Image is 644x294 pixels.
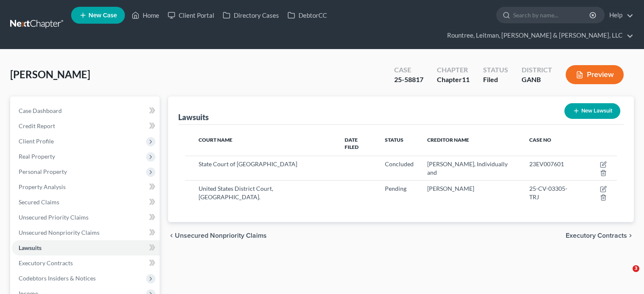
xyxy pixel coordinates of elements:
span: Lawsuits [19,244,41,251]
div: Status [483,65,508,75]
button: chevron_left Unsecured Nonpriority Claims [168,232,267,239]
div: Case [394,65,423,75]
div: Chapter [437,65,470,75]
div: GANB [522,75,552,85]
span: Unsecured Priority Claims [19,214,88,221]
span: Personal Property [19,168,67,175]
span: United States District Court, [GEOGRAPHIC_DATA]. [199,185,273,201]
a: Help [605,8,633,23]
span: Codebtors Insiders & Notices [19,275,96,282]
span: Real Property [19,153,55,160]
span: Pending [385,185,406,192]
span: Executory Contracts [19,259,73,267]
span: Unsecured Nonpriority Claims [19,229,100,236]
span: Creditor Name [427,137,469,143]
a: Case Dashboard [12,103,160,118]
span: Date Filed [345,137,359,150]
span: Concluded [385,160,414,168]
iframe: Intercom live chat [615,265,636,286]
span: State Court of [GEOGRAPHIC_DATA] [199,160,297,168]
span: Credit Report [19,122,55,129]
a: Unsecured Priority Claims [12,210,160,225]
span: [PERSON_NAME] [427,185,474,192]
a: DebtorCC [283,8,331,23]
span: Status [385,137,404,143]
span: Court Name [199,137,232,143]
span: 3 [633,265,639,272]
a: Lawsuits [12,240,160,256]
span: Property Analysis [19,183,66,190]
i: chevron_right [627,232,634,239]
span: 11 [462,75,470,83]
span: 25-CV-03305-TRJ [529,185,567,201]
span: [PERSON_NAME] [10,68,90,80]
div: Lawsuits [178,112,209,122]
div: 25-58817 [394,75,423,85]
input: Search by name... [513,7,591,23]
div: District [522,65,552,75]
a: Unsecured Nonpriority Claims [12,225,160,240]
button: New Lawsuit [564,103,620,119]
button: Preview [566,65,624,84]
button: Executory Contracts chevron_right [566,232,634,239]
a: Directory Cases [218,8,283,23]
a: Client Portal [163,8,218,23]
span: Case Dashboard [19,107,62,114]
a: Secured Claims [12,195,160,210]
a: Rountree, Leitman, [PERSON_NAME] & [PERSON_NAME], LLC [443,28,633,43]
span: Executory Contracts [566,232,627,239]
span: Unsecured Nonpriority Claims [175,232,267,239]
a: Property Analysis [12,179,160,195]
span: 23EV007601 [529,160,564,168]
span: Case No [529,137,551,143]
span: Client Profile [19,137,54,145]
a: Credit Report [12,118,160,134]
span: Secured Claims [19,198,59,206]
span: New Case [88,12,117,19]
i: chevron_left [168,232,175,239]
div: Chapter [437,75,470,85]
div: Filed [483,75,508,85]
a: Home [127,8,163,23]
span: [PERSON_NAME], Individually and [427,160,508,176]
a: Executory Contracts [12,256,160,271]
